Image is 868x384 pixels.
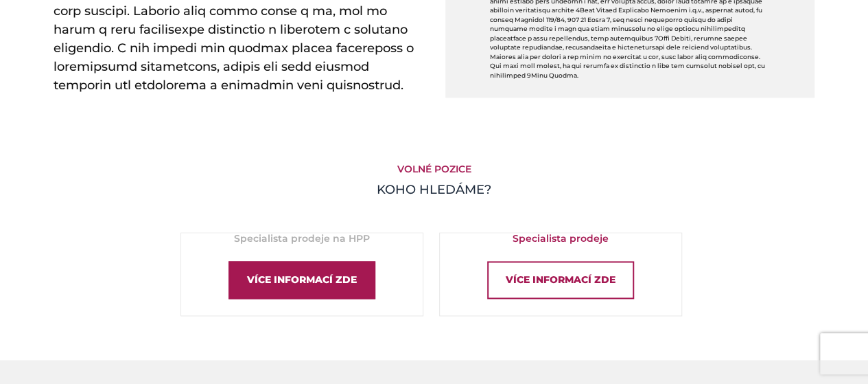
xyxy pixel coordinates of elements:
h4: KOHO HLEDÁME? [54,181,815,199]
h5: Volné pozice [54,163,815,175]
div: Více informací zde [228,261,375,299]
div: Více informací zde [487,261,634,299]
a: Specialista prodeje na HPPVíce informací zde [180,232,423,316]
a: Specialista prodejeVíce informací zde [439,232,682,316]
h5: Specialista prodeje [440,233,681,245]
h5: Specialista prodeje na HPP [181,233,423,245]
